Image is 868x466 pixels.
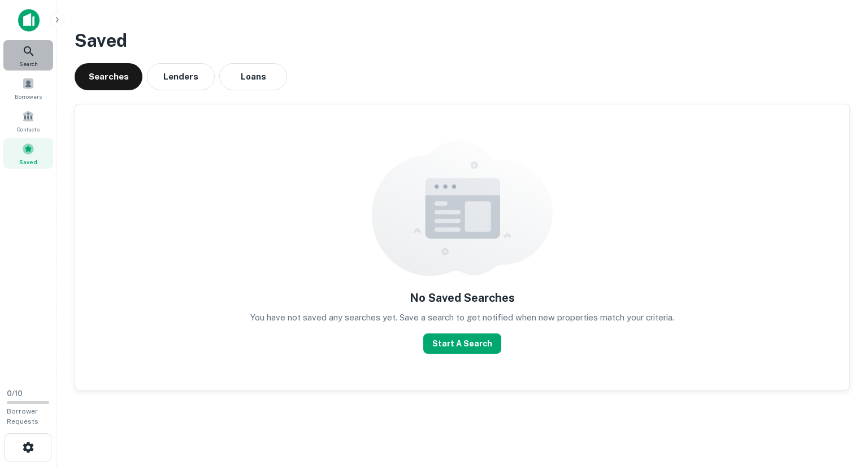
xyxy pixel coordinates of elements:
[17,125,40,134] span: Contacts
[250,311,674,324] p: You have not saved any searches yet. Save a search to get notified when new properties match your...
[410,289,515,306] h5: No Saved Searches
[3,73,53,103] a: Borrowers
[19,157,37,166] span: Saved
[75,63,142,90] button: Searches
[18,9,40,32] img: capitalize-icon.png
[75,27,850,54] h3: Saved
[15,92,42,101] span: Borrowers
[3,138,53,169] a: Saved
[7,407,38,425] span: Borrower Requests
[3,105,53,136] a: Contacts
[3,40,53,71] a: Search
[147,63,215,90] button: Lenders
[423,333,501,354] button: Start A Search
[19,59,38,68] span: Search
[811,376,868,430] iframe: Chat Widget
[7,389,23,398] span: 0 / 10
[372,140,553,276] img: empty content
[219,63,287,90] button: Loans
